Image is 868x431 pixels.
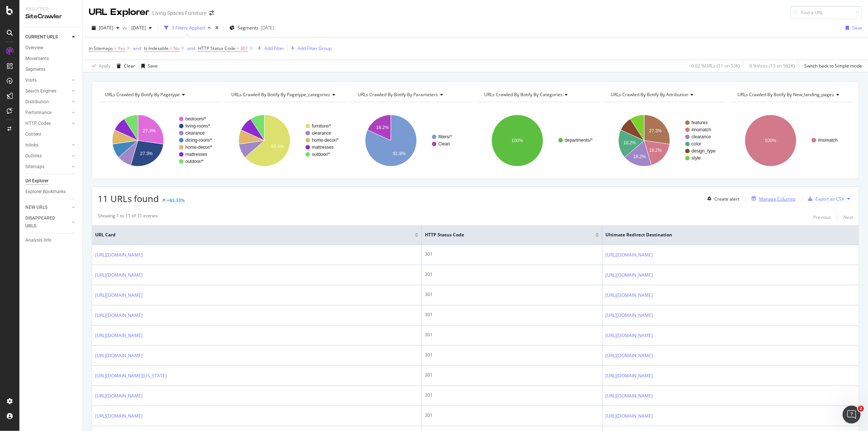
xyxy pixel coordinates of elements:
[25,44,43,52] div: Overview
[843,406,861,424] iframe: Intercom live chat
[425,251,599,258] div: 301
[611,91,689,98] span: URLs Crawled By Botify By attribution
[185,145,212,150] text: home-decor/*
[858,406,864,412] span: 2
[425,232,584,238] span: HTTP Status Code
[254,44,284,53] button: Add Filter
[99,63,110,69] div: Apply
[605,292,653,299] a: [URL][DOMAIN_NAME]
[25,76,70,84] a: Visits
[804,63,862,69] div: Switch back to Simple mode
[623,140,636,145] text: 18.2%
[231,91,330,98] span: URLs Crawled By Botify By pagetype_categories
[605,332,653,339] a: [URL][DOMAIN_NAME]
[605,251,653,259] a: [URL][DOMAIN_NAME]
[25,120,70,128] a: HTTP Codes
[759,196,796,202] div: Manage Columns
[25,188,66,196] div: Explorer Bookmarks
[605,232,845,238] span: Ultimate Redirect Destination
[692,134,711,139] text: clearance
[122,25,128,31] span: vs
[356,89,467,101] h4: URLs Crawled By Botify By parameters
[209,10,214,16] div: arrow-right-arrow-left
[843,213,853,221] button: Next
[128,22,155,34] button: [DATE]
[25,141,70,149] a: Inlinks
[272,144,284,149] text: 63.6%
[477,108,600,173] div: A chart.
[425,271,599,278] div: 301
[25,87,70,95] a: Search Engines
[25,33,58,41] div: CURRENT URLS
[144,45,169,51] span: Is Indexable
[805,193,844,205] button: Export as CSV
[25,12,76,21] div: SiteCrawler
[815,196,844,202] div: Export as CSV
[25,6,76,12] div: Analytics
[813,214,831,220] div: Previous
[483,89,593,101] h4: URLs Crawled By Botify By categories
[173,43,179,54] span: No
[425,352,599,358] div: 301
[692,141,701,147] text: color
[95,232,413,238] span: URL Card
[25,204,47,211] div: NEW URLS
[25,130,41,138] div: Content
[691,63,740,69] div: 0.02 % URLs ( 11 on 53K )
[148,63,158,69] div: Save
[298,45,332,51] div: Add Filter Group
[224,108,347,173] svg: A chart.
[170,45,172,51] span: =
[425,311,599,318] div: 301
[185,159,204,164] text: outdoor/*
[714,196,739,202] div: Create alert
[843,214,853,220] div: Next
[484,91,563,98] span: URLs Crawled By Botify By categories
[95,372,167,380] a: [URL][DOMAIN_NAME][US_STATE]
[187,45,195,52] button: and
[25,163,70,171] a: Sitemaps
[238,25,258,31] span: Segments
[512,138,523,143] text: 100%
[98,108,220,173] svg: A chart.
[95,332,142,339] a: [URL][DOMAIN_NAME]
[143,128,156,133] text: 27.3%
[736,89,846,101] h4: URLs Crawled By Botify By new_landing_pages
[185,116,206,122] text: bedroom/*
[649,148,662,153] text: 18.2%
[605,271,653,279] a: [URL][DOMAIN_NAME]
[25,76,37,84] div: Visits
[25,130,77,138] a: Content
[95,392,142,400] a: [URL][DOMAIN_NAME]
[95,271,142,279] a: [URL][DOMAIN_NAME]
[89,6,149,19] div: URL Explorer
[185,123,210,129] text: living-room/*
[214,24,220,32] div: times
[605,312,653,319] a: [URL][DOMAIN_NAME]
[95,352,142,359] a: [URL][DOMAIN_NAME]
[25,66,46,73] div: Segments
[89,60,110,72] button: Apply
[25,98,49,106] div: Distribution
[633,154,646,159] text: 18.2%
[103,89,214,101] h4: URLs Crawled By Botify By pagetype
[425,392,599,399] div: 301
[172,25,205,31] div: 3 Filters Applied
[438,134,452,139] text: filters/*
[25,55,49,63] div: Movements
[425,331,599,338] div: 301
[438,141,450,147] text: Clean
[604,108,727,173] div: A chart.
[25,98,70,106] a: Distribution
[128,25,146,31] span: 2025 Aug. 20th
[737,91,834,98] span: URLs Crawled By Botify By new_landing_pages
[25,66,77,73] a: Segments
[138,60,158,72] button: Save
[25,141,38,149] div: Inlinks
[605,352,653,359] a: [URL][DOMAIN_NAME]
[133,45,141,51] div: and
[749,194,796,203] button: Manage Columns
[843,22,862,34] button: Save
